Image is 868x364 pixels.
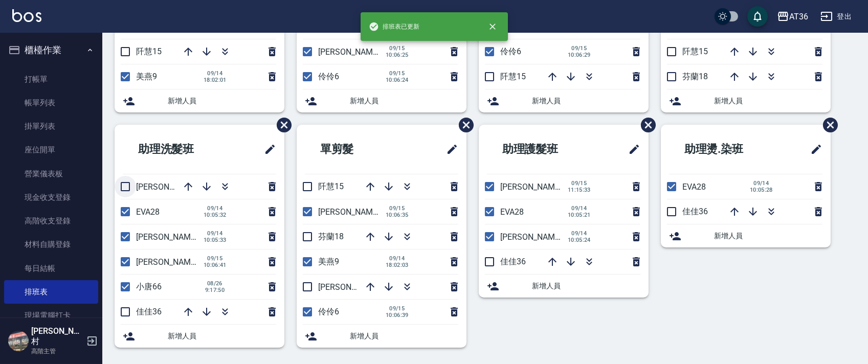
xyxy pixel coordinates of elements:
span: 10:06:29 [568,52,591,58]
a: 打帳單 [4,67,98,91]
span: 新增人員 [714,231,822,241]
span: 刪除班表 [815,110,839,140]
span: 刪除班表 [451,110,475,140]
span: 新增人員 [714,96,822,106]
h5: [PERSON_NAME]村 [31,326,83,347]
span: 修改班表的標題 [622,137,640,162]
span: [PERSON_NAME]11 [318,282,389,292]
a: 高階收支登錄 [4,209,98,233]
button: close [481,15,504,38]
div: AT36 [789,10,808,23]
span: 18:02:01 [204,77,227,83]
span: 09/15 [386,45,409,52]
span: 新增人員 [350,96,458,106]
a: 現金收支登錄 [4,186,98,209]
span: 阡慧15 [136,47,162,56]
span: [PERSON_NAME]56 [136,182,207,192]
div: 新增人員 [115,89,284,112]
h2: 助理護髮班 [487,131,597,168]
h2: 單剪髮 [305,131,405,168]
button: 櫃檯作業 [4,37,98,63]
span: 阡慧15 [682,47,708,56]
button: 登出 [816,7,856,26]
span: 佳佳36 [682,207,708,216]
span: 10:05:28 [750,187,773,193]
span: 09/15 [386,305,409,312]
div: 新增人員 [297,89,466,112]
img: Person [8,331,29,351]
h2: 助理燙.染班 [669,131,781,168]
p: 高階主管 [31,347,83,356]
span: [PERSON_NAME]16 [318,47,389,57]
button: AT36 [773,6,812,27]
span: 新增人員 [532,281,640,291]
span: 09/15 [568,180,591,187]
span: 09/14 [568,205,591,212]
span: 新增人員 [350,331,458,342]
span: 10:05:24 [568,237,591,243]
span: 小唐66 [136,282,162,291]
span: [PERSON_NAME]58 [500,232,571,242]
div: 新增人員 [479,275,649,298]
a: 每日結帳 [4,257,98,280]
span: [PERSON_NAME]56 [500,182,571,192]
span: 09/15 [204,255,227,262]
h2: 助理洗髮班 [123,131,233,168]
span: 09/14 [750,180,773,187]
span: 09/14 [568,230,591,237]
span: 佳佳36 [136,307,162,316]
div: 新增人員 [297,325,466,348]
span: 伶伶6 [500,47,521,56]
button: save [747,6,768,27]
span: 刪除班表 [633,110,657,140]
span: 10:06:41 [204,262,227,268]
a: 座位開單 [4,138,98,162]
span: 9:17:50 [204,287,226,293]
span: [PERSON_NAME]55 [136,257,207,267]
span: 10:06:35 [386,212,409,218]
a: 材料自購登錄 [4,233,98,256]
span: 10:06:39 [386,312,409,318]
span: 伶伶6 [318,307,339,316]
span: 新增人員 [168,331,276,342]
div: 新增人員 [661,224,831,247]
span: 18:02:03 [386,262,409,268]
span: 美燕9 [136,72,157,81]
span: 美燕9 [318,257,339,266]
div: 新增人員 [661,89,831,112]
span: 伶伶6 [318,72,339,81]
a: 營業儀表板 [4,162,98,186]
span: EVA28 [136,207,160,217]
span: 10:06:24 [386,77,409,83]
span: 新增人員 [532,96,640,106]
span: 刪除班表 [269,110,293,140]
div: 新增人員 [115,325,284,348]
span: [PERSON_NAME]58 [136,232,207,242]
span: 排班表已更新 [369,21,420,32]
span: 09/14 [204,70,227,77]
span: 10:05:33 [204,237,227,243]
a: 帳單列表 [4,91,98,115]
a: 排班表 [4,280,98,304]
span: 芬蘭18 [682,72,708,81]
span: 09/14 [204,230,227,237]
a: 現場電腦打卡 [4,304,98,327]
span: 芬蘭18 [318,232,344,241]
span: 09/15 [568,45,591,52]
span: 09/14 [386,255,409,262]
span: 修改班表的標題 [440,137,458,162]
span: 阡慧15 [318,181,344,191]
span: 08/26 [204,280,226,287]
span: 修改班表的標題 [804,137,822,162]
a: 掛單列表 [4,115,98,138]
span: [PERSON_NAME]16 [318,207,389,217]
div: 新增人員 [479,89,649,112]
span: EVA28 [500,207,524,217]
img: Logo [12,9,41,22]
span: 修改班表的標題 [258,137,276,162]
span: 佳佳36 [500,257,526,266]
span: 阡慧15 [500,72,526,81]
span: 09/15 [386,70,409,77]
span: 09/15 [386,205,409,212]
span: 新增人員 [168,96,276,106]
